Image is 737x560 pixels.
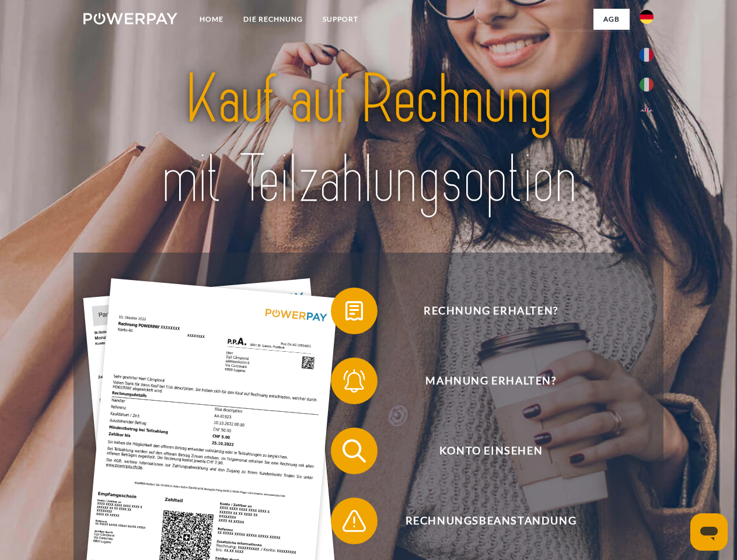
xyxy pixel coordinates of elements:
[331,498,634,544] button: Rechnungsbeanstandung
[340,296,369,325] img: qb_bill.svg
[331,288,634,334] button: Rechnung erhalten?
[233,9,313,30] a: DIE RECHNUNG
[348,288,634,334] span: Rechnung erhalten?
[348,498,634,544] span: Rechnungsbeanstandung
[640,108,654,122] img: en
[640,10,654,24] img: de
[690,513,728,551] iframe: Schaltfläche zum Öffnen des Messaging-Fensters
[313,9,368,30] a: SUPPORT
[348,428,634,474] span: Konto einsehen
[348,358,634,404] span: Mahnung erhalten?
[340,436,369,466] img: qb_search.svg
[111,56,626,223] img: title-powerpay_de.svg
[83,13,177,24] img: logo-powerpay-white.svg
[640,48,654,62] img: fr
[640,78,654,92] img: it
[340,506,369,535] img: qb_warning.svg
[331,428,634,474] button: Konto einsehen
[473,29,630,50] a: AGB (Kauf auf Rechnung)
[190,9,233,30] a: Home
[340,366,369,395] img: qb_bell.svg
[331,358,634,404] button: Mahnung erhalten?
[593,9,630,30] a: agb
